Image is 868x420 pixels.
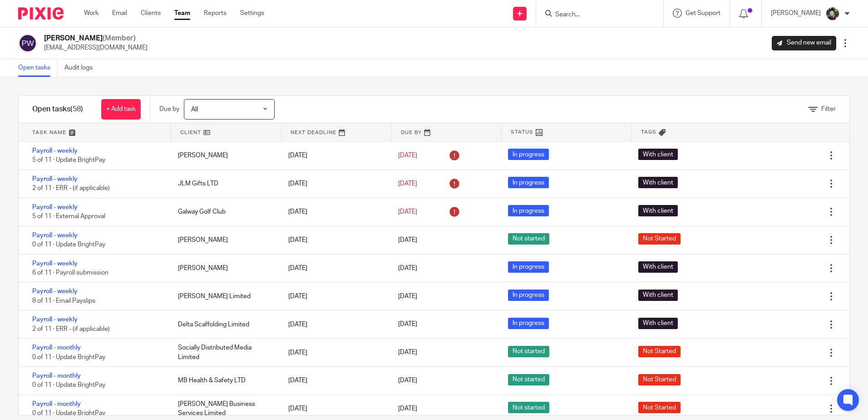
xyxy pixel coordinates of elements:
a: Audit logs [64,59,99,77]
span: With client [638,261,678,273]
span: Status [511,128,533,136]
img: svg%3E [18,34,37,53]
span: With client [638,149,678,160]
span: [DATE] [398,237,417,243]
span: Not Started [638,233,681,245]
span: 0 of 11 · Update BrightPay [32,382,105,389]
div: [PERSON_NAME] [169,146,279,165]
a: Email [112,9,127,18]
span: With client [638,177,678,188]
a: Send new email [772,36,836,50]
span: With client [638,318,678,329]
span: [DATE] [398,321,417,328]
a: Payroll - weekly [32,232,78,239]
div: [DATE] [279,344,389,362]
span: Not Started [638,402,681,413]
span: [DATE] [398,180,417,187]
span: [DATE] [398,293,417,300]
span: Not Started [638,346,681,357]
div: [DATE] [279,175,389,193]
div: [PERSON_NAME] Limited [169,287,279,305]
span: In progress [508,318,549,329]
a: Payroll - weekly [32,260,78,267]
img: Pixie [18,7,64,20]
span: 6 of 11 · Payroll submission [32,270,108,276]
div: [DATE] [279,203,389,221]
div: Socially Distributed Media Limited [169,339,279,366]
span: [DATE] [398,209,417,215]
span: Not started [508,374,549,385]
a: Work [84,9,99,18]
a: Clients [141,9,161,18]
div: [DATE] [279,287,389,305]
input: Search [554,11,636,19]
div: JLM Gifts LTD [169,175,279,193]
h2: [PERSON_NAME] [44,34,148,43]
span: All [191,106,198,113]
span: Filter [821,106,836,112]
span: 0 of 11 · Update BrightPay [32,354,105,360]
span: [DATE] [398,265,417,271]
span: Tags [641,128,656,136]
div: [PERSON_NAME] [169,259,279,277]
span: [DATE] [398,152,417,159]
div: MB Health & Safety LTD [169,371,279,390]
span: 2 of 11 · ERR - (if applicable) [32,326,110,332]
p: Due by [159,105,179,114]
span: Not Started [638,374,681,385]
span: 0 of 11 · Update BrightPay [32,241,105,248]
span: [DATE] [398,405,417,412]
a: Payroll - monthly [32,373,81,379]
a: Team [174,9,190,18]
a: Settings [240,9,264,18]
p: [PERSON_NAME] [771,9,821,18]
span: In progress [508,261,549,273]
span: With client [638,290,678,301]
span: In progress [508,290,549,301]
a: Reports [204,9,227,18]
span: In progress [508,205,549,216]
span: In progress [508,177,549,188]
a: Payroll - weekly [32,204,78,210]
span: (58) [70,105,83,113]
span: [DATE] [398,350,417,356]
span: (Member) [103,35,136,42]
span: In progress [508,149,549,160]
div: [DATE] [279,371,389,390]
img: Jade.jpeg [825,6,840,21]
div: Delta Scaffolding Limited [169,315,279,334]
a: + Add task [101,99,141,120]
a: Payroll - monthly [32,345,81,351]
span: Get Support [686,10,720,16]
div: [DATE] [279,400,389,418]
span: Not started [508,402,549,413]
p: [EMAIL_ADDRESS][DOMAIN_NAME] [44,43,148,52]
a: Open tasks [18,59,58,77]
span: [DATE] [398,378,417,384]
a: Payroll - weekly [32,176,78,182]
div: [DATE] [279,259,389,277]
span: Not started [508,233,549,245]
a: Payroll - weekly [32,316,78,323]
div: Galway Golf Club [169,203,279,221]
span: 5 of 11 · Update BrightPay [32,157,105,164]
span: 8 of 11 · Email Payslips [32,298,95,304]
span: With client [638,205,678,216]
a: Payroll - weekly [32,148,78,154]
h1: Open tasks [32,105,83,114]
div: [PERSON_NAME] [169,231,279,249]
div: [DATE] [279,146,389,165]
span: Not started [508,346,549,357]
a: Payroll - monthly [32,401,81,407]
span: 5 of 11 · External Approval [32,213,105,220]
span: 2 of 11 · ERR - (if applicable) [32,185,110,191]
div: [DATE] [279,315,389,334]
div: [DATE] [279,231,389,249]
a: Payroll - weekly [32,288,78,295]
span: 0 of 11 · Update BrightPay [32,410,105,417]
